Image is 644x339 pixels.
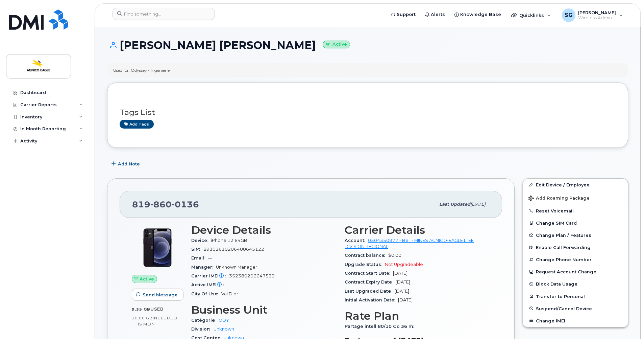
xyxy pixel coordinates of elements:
a: Unknown [214,326,234,332]
h3: Carrier Details [345,224,490,236]
h3: Business Unit [191,304,337,316]
button: Reset Voicemail [523,205,628,217]
span: used [150,307,164,312]
span: Enable Call Forwarding [536,245,591,250]
span: Device [191,238,211,243]
span: 352380206647539 [229,273,275,278]
span: [DATE] [395,289,409,294]
span: Manager [191,265,216,270]
span: Not Upgradeable [385,262,423,267]
span: [DATE] [393,271,407,276]
span: SIM [191,247,203,252]
span: [DATE] [396,279,410,285]
span: 10.00 GB [132,316,153,320]
span: Initial Activation Date [345,297,398,302]
span: City Of Use [191,291,221,296]
h3: Tags List [120,108,616,117]
a: ODY [219,318,229,323]
span: Contract Expiry Date [345,279,396,285]
a: 0504350977 - Bell - MINES AGNICO-EAGLE LTEE DIVISION REGIONAL [345,238,474,249]
span: included this month [132,315,177,326]
span: Last updated [439,202,470,207]
span: Division [191,326,214,332]
div: Used for: Odyssey - Ingénierie [113,67,170,73]
span: 819 [132,199,199,209]
a: Edit Device / Employee [523,179,628,191]
span: Active [140,276,154,282]
h3: Device Details [191,224,337,236]
span: Change Plan / Features [536,233,591,238]
h1: [PERSON_NAME] [PERSON_NAME] [107,39,628,51]
span: Last Upgraded Date [345,289,395,294]
button: Transfer to Personal [523,290,628,302]
img: iPhone_12.jpg [137,227,178,268]
span: 860 [150,199,172,209]
button: Request Account Change [523,266,628,278]
span: — [208,255,212,261]
span: Add Roaming Package [528,196,590,202]
button: Change IMEI [523,315,628,327]
a: Add tags [120,120,154,128]
span: Email [191,255,208,261]
span: Partage intell 80/10 Go 36 m [345,324,417,329]
span: 9.35 GB [132,307,150,312]
span: Contract Start Date [345,271,393,276]
span: Unknown Manager [216,265,257,270]
span: Account [345,238,368,243]
button: Change SIM Card [523,217,628,229]
button: Change Plan / Features [523,229,628,241]
button: Change Phone Number [523,253,628,266]
span: 89302610206400645122 [203,247,264,252]
span: Catégorie [191,318,219,323]
span: [DATE] [470,202,486,207]
h3: Rate Plan [345,310,490,322]
button: Send Message [132,289,183,301]
span: Val D'or [221,291,238,296]
button: Block Data Usage [523,278,628,290]
button: Enable Call Forwarding [523,241,628,253]
span: — [227,282,231,287]
span: Upgrade Status [345,262,385,267]
span: Add Note [118,161,140,167]
span: Contract balance [345,253,388,258]
span: [DATE] [398,297,413,302]
button: Add Roaming Package [523,191,628,205]
span: Carrier IMEI [191,273,229,278]
button: Suspend/Cancel Device [523,302,628,315]
span: Suspend/Cancel Device [536,306,592,311]
span: 0136 [172,199,199,209]
small: Active [323,41,350,48]
span: Active IMEI [191,282,227,287]
button: Add Note [107,158,146,170]
span: iPhone 12 64GB [211,238,247,243]
span: Send Message [143,292,178,298]
span: $0.00 [388,253,401,258]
